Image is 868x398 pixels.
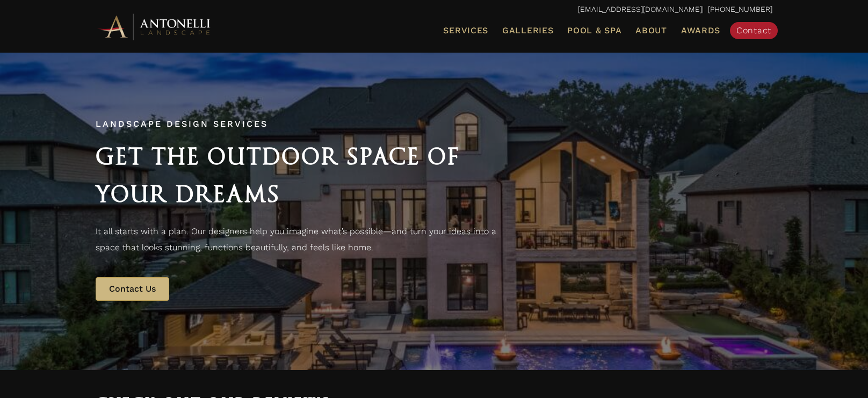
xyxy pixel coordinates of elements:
span: Services [443,26,488,35]
span: Galleries [502,25,553,35]
a: About [631,24,671,38]
span: Awards [681,25,720,35]
a: Contact [730,22,778,39]
p: It all starts with a plan. Our designers help you imagine what’s possible—and turn your ideas int... [96,223,515,255]
a: Services [439,24,493,38]
span: Contact [736,25,771,35]
span: Pool & Spa [567,25,621,35]
span: Landscape Design Services [96,119,268,129]
a: Pool & Spa [563,24,626,38]
a: [EMAIL_ADDRESS][DOMAIN_NAME] [578,5,702,13]
span: Contact Us [109,284,156,294]
a: Contact Us [96,277,169,301]
span: Get the Outdoor Space of Your Dreams [96,143,460,207]
span: About [635,26,667,35]
a: Galleries [498,24,558,38]
p: | [PHONE_NUMBER] [96,3,772,17]
a: Awards [677,24,725,38]
img: Antonelli Horizontal Logo [96,12,214,41]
